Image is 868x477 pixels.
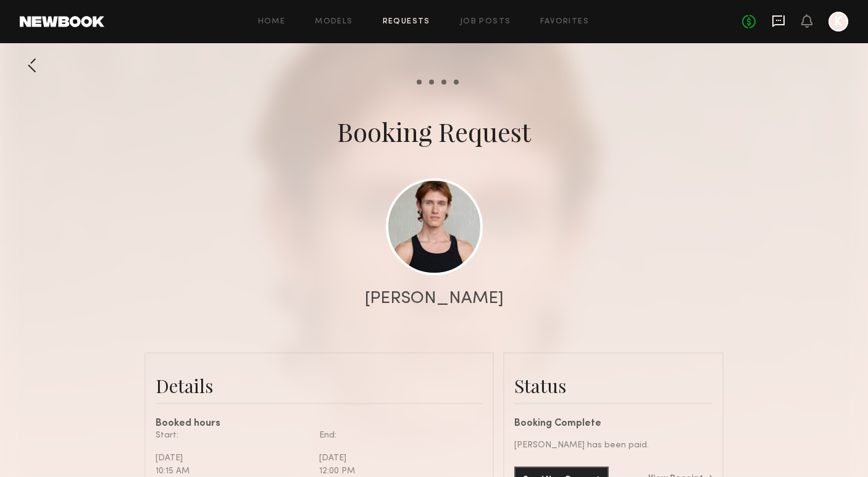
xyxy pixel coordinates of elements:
div: Start: [156,429,310,442]
div: Status [514,373,712,398]
a: Favorites [540,18,589,26]
div: Booked hours [156,419,483,429]
div: Booking Complete [514,419,712,429]
div: [DATE] [156,452,310,465]
a: Models [315,18,353,26]
a: Job Posts [460,18,511,26]
a: K [828,12,848,31]
a: Requests [383,18,430,26]
div: [PERSON_NAME] [365,290,504,307]
a: Home [258,18,286,26]
div: End: [319,429,474,442]
div: Details [156,373,483,398]
div: Booking Request [337,114,531,149]
div: [DATE] [319,452,474,465]
div: [PERSON_NAME] has been paid. [514,439,712,452]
